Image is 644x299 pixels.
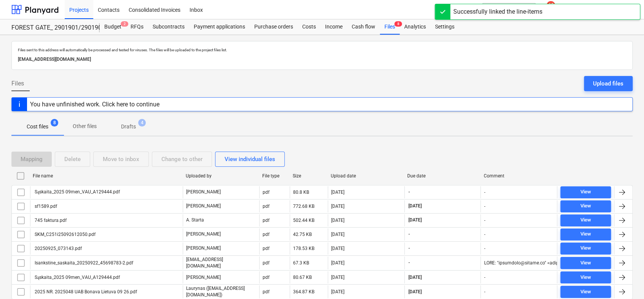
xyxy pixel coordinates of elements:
[263,260,269,266] div: pdf
[51,119,58,127] span: 8
[580,216,591,225] div: View
[430,19,459,35] a: Settings
[263,232,269,237] div: pdf
[331,260,344,266] div: [DATE]
[331,232,344,237] div: [DATE]
[250,19,298,35] a: Purchase orders
[27,123,48,131] p: Cost files
[100,19,126,35] div: Budget
[293,289,314,294] div: 364.87 KB
[407,173,478,179] div: Due date
[73,122,97,130] p: Other files
[484,173,554,179] div: Comment
[560,242,611,255] button: View
[560,200,611,212] button: View
[298,19,320,35] div: Costs
[293,275,312,280] div: 80.67 KB
[560,228,611,240] button: View
[186,285,256,298] p: Laurynas ([EMAIL_ADDRESS][DOMAIN_NAME])
[293,204,314,209] div: 772.68 KB
[331,246,344,251] div: [DATE]
[580,230,591,239] div: View
[606,263,644,299] iframe: Chat Widget
[560,257,611,269] button: View
[484,289,485,294] div: -
[453,7,542,16] div: Successfully linked the line-items
[225,154,275,164] div: View individual files
[331,289,344,294] div: [DATE]
[293,232,312,237] div: 42.75 KB
[580,202,591,210] div: View
[263,275,269,280] div: pdf
[263,204,269,209] div: pdf
[121,123,136,131] p: Drafts
[33,275,120,280] div: Sąskaita_2025 09men_VAU_A129444.pdf
[484,190,485,195] div: -
[408,289,422,295] span: [DATE]
[100,19,126,35] a: Budget2
[560,271,611,283] button: View
[331,275,344,280] div: [DATE]
[580,288,591,296] div: View
[331,204,344,209] div: [DATE]
[331,173,401,179] div: Upload date
[293,260,309,266] div: 67.3 KB
[33,232,96,237] div: SKM_C251i25092612050.pdf
[347,19,380,35] a: Cash flow
[484,246,485,251] div: -
[484,204,485,209] div: -
[593,79,623,89] div: Upload files
[293,218,314,223] div: 502.44 KB
[186,274,221,281] p: [PERSON_NAME]
[30,101,159,108] div: You have unfinished work. Click here to continue
[33,218,67,223] div: 745 faktura.pdf
[580,244,591,253] div: View
[186,203,221,209] p: [PERSON_NAME]
[584,76,633,91] button: Upload files
[560,286,611,298] button: View
[189,19,250,35] a: Payment applications
[18,55,626,63] p: [EMAIL_ADDRESS][DOMAIN_NAME]
[580,188,591,196] div: View
[33,173,180,179] div: File name
[186,189,221,195] p: [PERSON_NAME]
[408,259,411,266] span: -
[380,19,400,35] a: Files8
[18,47,626,52] p: Files sent to this address will automatically be processed and tested for viruses. The files will...
[408,203,422,209] span: [DATE]
[408,217,422,223] span: [DATE]
[293,173,325,179] div: Size
[580,259,591,267] div: View
[331,218,344,223] div: [DATE]
[215,152,285,167] button: View individual files
[560,214,611,226] button: View
[408,274,422,281] span: [DATE]
[33,260,133,266] div: Isankstine_saskaita_20250922_45698783-2.pdf
[33,246,82,251] div: 20250925_073143.pdf
[186,217,204,223] p: A. Starta
[408,231,411,237] span: -
[580,273,591,282] div: View
[121,21,128,27] span: 2
[186,231,221,237] p: [PERSON_NAME]
[484,218,485,223] div: -
[263,218,269,223] div: pdf
[320,19,347,35] a: Income
[293,246,314,251] div: 178.53 KB
[263,190,269,195] div: pdf
[293,190,309,195] div: 80.8 KB
[33,289,137,294] div: 2025 NR. 2025048 UAB Bonava Lietuva 09 26.pdf
[33,204,57,209] div: sf1589.pdf
[186,245,221,252] p: [PERSON_NAME]
[126,19,148,35] a: RFQs
[400,19,430,35] a: Analytics
[148,19,189,35] a: Subcontracts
